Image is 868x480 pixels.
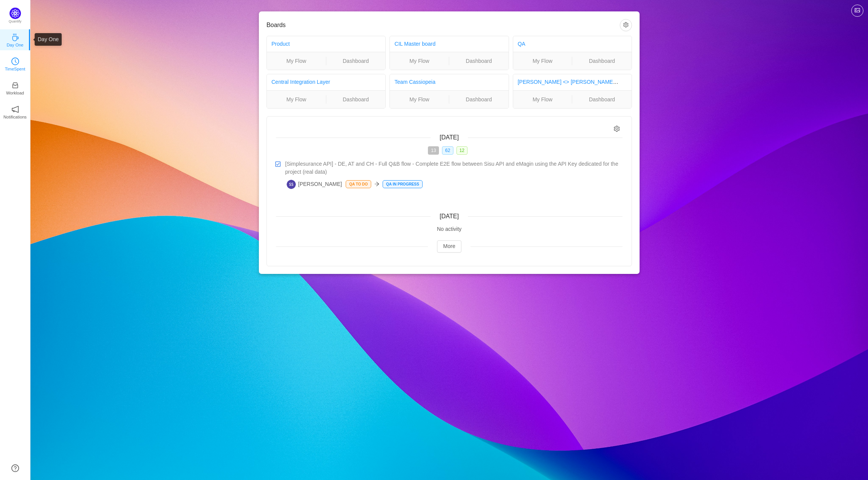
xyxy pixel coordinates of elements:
[11,106,19,113] i: icon: notification
[11,82,19,89] i: icon: inbox
[11,60,19,67] a: icon: clock-circleTimeSpent
[851,5,863,17] button: icon: picture
[11,34,19,41] i: icon: coffee
[287,180,296,189] img: SS
[440,134,459,141] span: [DATE]
[5,66,26,72] p: TimeSpent
[572,57,632,65] a: Dashboard
[428,146,439,155] span: 13
[11,58,19,65] i: icon: clock-circle
[9,19,22,24] p: Quantify
[287,180,342,189] span: [PERSON_NAME]
[518,79,673,85] a: [PERSON_NAME] <> [PERSON_NAME]: FR BU Troubleshooting
[518,41,525,47] a: QA
[266,21,620,29] h3: Boards
[449,95,509,104] a: Dashboard
[572,95,632,104] a: Dashboard
[285,160,622,176] a: [Simplesurance API] - DE, AT and CH - Full Q&B flow - Complete E2E flow between Sisu API and eMag...
[440,213,459,219] span: [DATE]
[6,90,24,96] p: Workload
[437,240,461,253] button: More
[390,95,449,104] a: My Flow
[267,57,326,65] a: My Flow
[11,84,19,91] a: icon: inboxWorkload
[271,79,330,85] a: Central Integration Layer
[3,114,27,120] p: Notifications
[394,79,435,85] a: Team Cassiopeia
[346,181,371,188] p: QA To Do
[383,181,422,188] p: QA In Progress
[449,57,509,65] a: Dashboard
[326,57,386,65] a: Dashboard
[390,57,449,65] a: My Flow
[620,19,632,31] button: icon: setting
[11,108,19,115] a: icon: notificationNotifications
[11,464,19,472] a: icon: question-circle
[513,57,572,65] a: My Flow
[374,181,380,187] i: icon: arrow-right
[276,225,622,233] div: No activity
[614,126,620,132] i: icon: setting
[442,146,453,155] span: 62
[271,41,290,47] a: Product
[267,95,326,104] a: My Flow
[11,36,19,43] a: icon: coffeeDay One
[394,41,436,47] a: CIL Master board
[513,95,572,104] a: My Flow
[326,95,386,104] a: Dashboard
[456,146,468,155] span: 12
[10,8,21,19] img: Quantify
[6,42,23,48] p: Day One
